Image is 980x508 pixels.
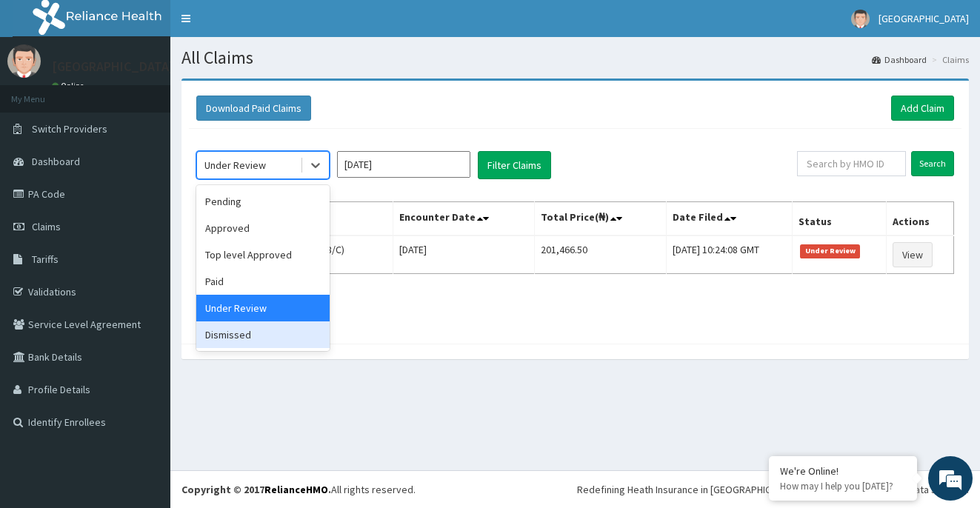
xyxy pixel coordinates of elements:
p: [GEOGRAPHIC_DATA] [52,60,174,73]
td: [DATE] [393,235,535,274]
button: Filter Claims [478,151,551,179]
input: Search [911,151,954,176]
strong: Copyright © 2017 . [181,483,331,496]
th: Encounter Date [393,202,535,236]
th: Status [793,202,887,236]
span: Dashboard [32,155,80,168]
img: User Image [851,10,870,28]
span: We're online! [86,157,204,307]
div: We're Online! [780,464,906,478]
a: Add Claim [891,96,954,121]
li: Claims [928,53,969,66]
div: Approved [196,215,330,241]
span: [GEOGRAPHIC_DATA] [879,12,969,25]
span: Tariffs [32,253,59,266]
textarea: Type your message and hit 'Enter' [7,345,282,397]
div: Dismissed [196,321,330,348]
th: Date Filed [666,202,793,236]
a: Dashboard [872,53,927,66]
div: Chat with us now [77,83,249,102]
a: Online [52,81,87,91]
img: User Image [7,44,41,78]
a: RelianceHMO [264,483,328,496]
input: Select Month and Year [337,151,470,178]
th: Actions [887,202,954,236]
h1: All Claims [181,48,969,67]
button: Download Paid Claims [196,96,311,121]
th: Total Price(₦) [535,202,666,236]
span: Under Review [800,244,860,258]
div: Under Review [204,158,266,173]
img: d_794563401_company_1708531726252_794563401 [27,74,60,111]
span: Claims [32,220,61,233]
footer: All rights reserved. [170,470,980,508]
p: How may I help you today? [780,480,906,492]
a: View [893,242,933,267]
input: Search by HMO ID [797,151,906,176]
div: Under Review [196,295,330,321]
div: Minimize live chat window [243,7,279,43]
div: Pending [196,188,330,215]
div: Redefining Heath Insurance in [GEOGRAPHIC_DATA] using Telemedicine and Data Science! [577,482,969,497]
div: Paid [196,268,330,295]
td: 201,466.50 [535,235,666,274]
span: Switch Providers [32,122,107,136]
td: [DATE] 10:24:08 GMT [666,235,793,274]
div: Top level Approved [196,241,330,268]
